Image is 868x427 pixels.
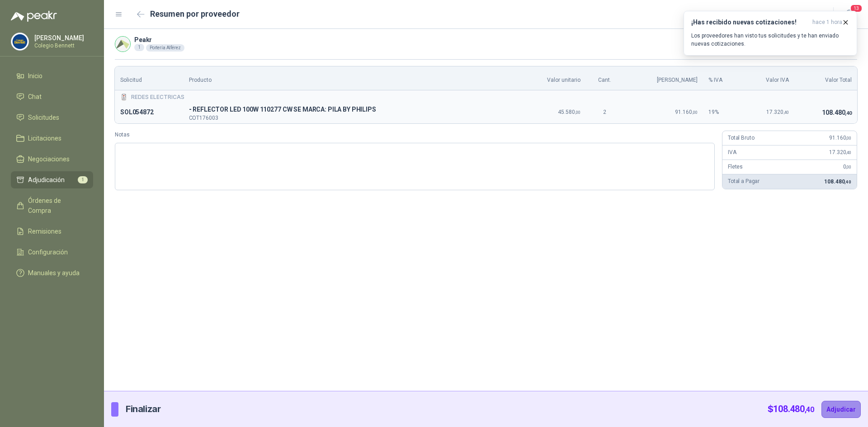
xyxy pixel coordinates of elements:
[28,268,80,278] span: Manuales y ayuda
[728,148,736,157] p: IVA
[742,66,794,90] th: Valor IVA
[11,11,57,22] img: Logo peakr
[728,134,754,142] p: Total Bruto
[189,115,512,121] p: COT176003
[28,154,70,164] span: Negociaciones
[844,179,851,184] span: ,40
[120,107,178,118] p: SOL054872
[846,164,851,169] span: ,00
[28,133,61,143] span: Licitaciones
[28,196,85,216] span: Órdenes de Compra
[11,150,93,168] a: Negociaciones
[768,402,814,416] p: $
[703,102,741,123] td: 19 %
[773,404,814,414] span: 108.480
[28,226,61,236] span: Remisiones
[850,4,863,13] span: 13
[28,113,59,122] span: Solicitudes
[841,6,857,23] button: 13
[189,104,512,115] p: -
[126,402,160,416] p: Finalizar
[692,110,698,115] span: ,00
[845,110,852,116] span: ,40
[11,88,93,105] a: Chat
[11,109,93,126] a: Solicitudes
[11,33,28,50] img: Company Logo
[558,109,580,115] span: 45.580
[11,171,93,188] a: Adjudicación1
[34,43,91,48] p: Colegio Bennett
[134,44,144,51] div: 1
[821,401,861,418] button: Adjudicar
[586,102,623,123] td: 2
[829,135,851,141] span: 91.160
[517,66,586,90] th: Valor unitario
[684,11,857,56] button: ¡Has recibido nuevas cotizaciones!hace 1 hora Los proveedores han visto tus solicitudes y te han ...
[28,175,65,185] span: Adjudicación
[11,192,93,219] a: Órdenes de Compra
[575,110,580,115] span: ,00
[11,264,93,282] a: Manuales y ayuda
[794,66,857,90] th: Valor Total
[11,244,93,261] a: Configuración
[783,110,789,115] span: ,40
[623,66,703,90] th: [PERSON_NAME]
[843,164,851,170] span: 0
[11,223,93,240] a: Remisiones
[586,66,623,90] th: Cant.
[189,104,512,115] span: - REFLECTOR LED 100W 110277 CW SE MARCA: PILA BY PHILIPS
[846,150,851,155] span: ,40
[822,109,852,116] span: 108.480
[11,130,93,147] a: Licitaciones
[115,66,184,90] th: Solicitud
[691,19,809,26] h3: ¡Has recibido nuevas cotizaciones!
[28,92,42,102] span: Chat
[703,66,741,90] th: % IVA
[728,163,743,171] p: Fletes
[134,37,184,43] p: Peakr
[812,19,842,26] span: hace 1 hora
[184,66,518,90] th: Producto
[824,178,851,185] span: 108.480
[728,177,759,186] p: Total a Pagar
[766,109,789,115] span: 17.320
[115,37,130,52] img: Company Logo
[28,247,68,257] span: Configuración
[805,405,814,414] span: ,40
[34,35,91,41] p: [PERSON_NAME]
[115,131,715,139] label: Notas
[846,136,851,141] span: ,00
[11,67,93,84] a: Inicio
[120,94,127,101] img: Company Logo
[146,44,184,52] div: Portería Alférez
[28,71,42,81] span: Inicio
[120,93,852,102] div: REDES ELECTRICAS
[829,149,851,155] span: 17.320
[78,176,88,183] span: 1
[675,109,698,115] span: 91.160
[150,8,240,20] h2: Resumen por proveedor
[691,32,849,48] p: Los proveedores han visto tus solicitudes y te han enviado nuevas cotizaciones.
